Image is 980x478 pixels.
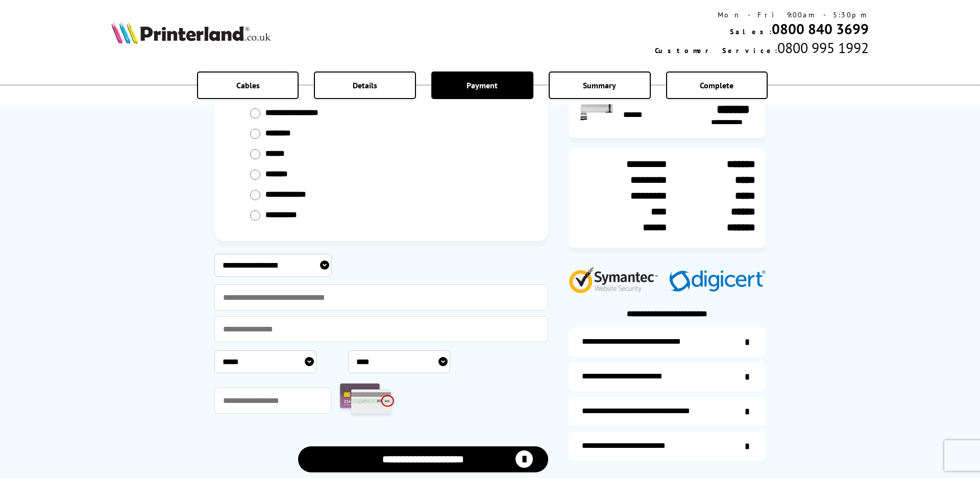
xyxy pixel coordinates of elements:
[111,21,271,44] img: Printerland Logo
[353,80,377,90] span: Details
[583,80,616,90] span: Summary
[569,397,766,426] a: additional-cables
[655,46,777,55] span: Customer Service:
[730,27,772,36] span: Sales:
[655,10,869,19] div: Mon - Fri 9:00am - 5:30pm
[569,432,766,461] a: secure-website
[236,80,260,90] span: Cables
[569,363,766,391] a: items-arrive
[700,80,733,90] span: Complete
[569,328,766,356] a: additional-ink
[467,80,498,90] span: Payment
[777,38,869,57] span: 0800 995 1992
[772,19,869,38] a: 0800 840 3699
